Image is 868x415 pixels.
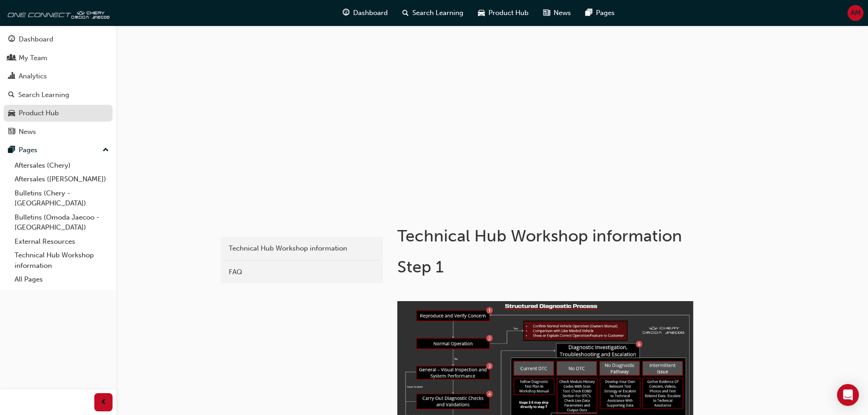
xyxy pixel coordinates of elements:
[8,109,15,118] span: car-icon
[578,4,622,22] a: pages-iconPages
[488,8,529,18] span: Product Hub
[554,8,571,18] span: News
[224,264,379,280] a: FAQ
[837,384,859,406] div: Open Intercom Messenger
[4,68,113,85] a: Analytics
[847,5,863,21] button: AM
[11,159,113,173] a: Aftersales (Chery)
[353,8,388,18] span: Dashboard
[8,128,15,136] span: news-icon
[412,8,463,18] span: Search Learning
[536,4,578,22] a: news-iconNews
[19,108,59,118] div: Product Hub
[343,7,349,19] span: guage-icon
[395,4,471,22] a: search-iconSearch Learning
[335,4,395,22] a: guage-iconDashboard
[586,7,592,19] span: pages-icon
[478,7,485,19] span: car-icon
[8,72,15,81] span: chart-icon
[19,145,37,155] div: Pages
[397,257,444,277] span: Step 1
[11,172,113,186] a: Aftersales ([PERSON_NAME])
[397,226,696,246] h1: Technical Hub Workshop information
[8,91,15,99] span: search-icon
[18,90,69,100] div: Search Learning
[11,235,113,249] a: External Resources
[4,31,113,48] a: Dashboard
[471,4,536,22] a: car-iconProduct Hub
[4,50,113,67] a: My Team
[4,142,113,159] button: Pages
[4,123,113,140] a: News
[11,210,113,235] a: Bulletins (Omoda Jaecoo - [GEOGRAPHIC_DATA])
[229,243,375,254] div: Technical Hub Workshop information
[103,144,109,156] span: up-icon
[229,267,375,277] div: FAQ
[11,186,113,210] a: Bulletins (Chery - [GEOGRAPHIC_DATA])
[11,248,113,272] a: Technical Hub Workshop information
[224,241,379,256] a: Technical Hub Workshop information
[8,54,15,62] span: people-icon
[5,4,109,22] img: oneconnect
[4,105,113,122] a: Product Hub
[4,29,113,142] button: DashboardMy TeamAnalyticsSearch LearningProduct HubNews
[8,146,15,154] span: pages-icon
[596,8,615,18] span: Pages
[11,272,113,287] a: All Pages
[100,397,107,408] span: prev-icon
[4,87,113,103] a: Search Learning
[8,36,15,44] span: guage-icon
[19,53,47,63] div: My Team
[19,127,36,137] div: News
[851,8,861,18] span: AM
[19,34,53,45] div: Dashboard
[19,71,47,82] div: Analytics
[402,7,409,19] span: search-icon
[543,7,550,19] span: news-icon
